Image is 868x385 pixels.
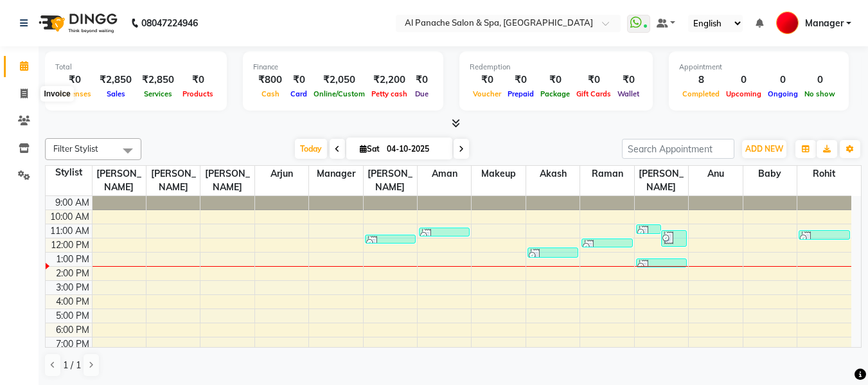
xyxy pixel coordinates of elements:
[40,86,73,102] div: Invoice
[723,89,765,98] span: Upcoming
[745,144,783,154] span: ADD NEW
[573,89,614,98] span: Gift Cards
[53,295,92,309] div: 4:00 PM
[258,89,283,98] span: Cash
[504,73,537,87] div: ₹0
[53,323,92,337] div: 6:00 PM
[364,166,417,195] span: [PERSON_NAME]
[679,89,723,98] span: Completed
[141,89,175,98] span: Services
[614,89,642,98] span: Wallet
[765,73,801,87] div: 0
[418,166,471,182] span: Aman
[412,89,432,98] span: Due
[622,139,734,159] input: Search Appointment
[504,89,537,98] span: Prepaid
[357,144,383,154] span: Sat
[743,166,797,182] span: Baby
[53,253,92,266] div: 1:00 PM
[53,337,92,351] div: 7:00 PM
[368,89,411,98] span: Petty cash
[46,166,92,179] div: Stylist
[689,166,742,182] span: Anu
[742,140,786,158] button: ADD NEW
[53,309,92,323] div: 5:00 PM
[799,231,849,239] div: panache salon, TK03, 11:25 AM-12:10 PM, Hair - [PERSON_NAME] Settings,Threading - Eyebrows
[53,143,98,154] span: Filter Stylist
[48,238,92,252] div: 12:00 PM
[662,231,686,246] div: [PERSON_NAME] mam, TK04, 11:25 AM-12:40 PM, Threading - Eyebrows,Waxing - Full Arms (Regular),Wax...
[528,248,578,257] div: panache salon, TK05, 12:40 PM-01:25 PM, Hair - Hair Cut
[55,73,94,87] div: ₹0
[383,139,447,159] input: 2025-10-04
[526,166,580,182] span: Akash
[470,62,642,73] div: Redemption
[637,259,686,267] div: panache salon, TK05, 01:25 PM-01:40 PM, Threading - Eyebrows
[805,17,844,30] span: Manager
[146,166,200,195] span: [PERSON_NAME]
[723,73,765,87] div: 0
[776,12,799,34] img: Manager
[53,267,92,280] div: 2:00 PM
[48,210,92,224] div: 10:00 AM
[537,73,573,87] div: ₹0
[801,89,838,98] span: No show
[94,73,137,87] div: ₹2,850
[200,166,254,195] span: [PERSON_NAME]
[53,196,92,210] div: 9:00 AM
[679,62,838,73] div: Appointment
[582,239,632,247] div: panache salon, TK01, 12:00 PM-12:30 PM, Hair - [PERSON_NAME] Settings
[580,166,633,182] span: Raman
[411,73,433,87] div: ₹0
[253,62,433,73] div: Finance
[635,166,688,195] span: [PERSON_NAME]
[573,73,614,87] div: ₹0
[255,166,308,182] span: Arjun
[295,139,327,159] span: Today
[103,89,128,98] span: Sales
[63,359,81,372] span: 1 / 1
[470,89,504,98] span: Voucher
[310,89,368,98] span: Online/Custom
[368,73,411,87] div: ₹2,200
[420,228,469,236] div: panache salon, TK01, 11:15 AM-11:45 AM, Hair - Baby Haircut
[93,166,146,195] span: [PERSON_NAME]
[48,224,92,238] div: 11:00 AM
[53,281,92,294] div: 3:00 PM
[470,73,504,87] div: ₹0
[366,235,415,243] div: panache salon, TK01, 11:45 AM-12:00 PM, Threading - Eyebrows
[287,73,310,87] div: ₹0
[179,89,217,98] span: Products
[797,166,851,182] span: Rohit
[33,5,121,41] img: logo
[801,73,838,87] div: 0
[537,89,573,98] span: Package
[309,166,362,182] span: Manager
[679,73,723,87] div: 8
[179,73,217,87] div: ₹0
[765,89,801,98] span: Ongoing
[55,62,217,73] div: Total
[253,73,287,87] div: ₹800
[287,89,310,98] span: Card
[472,166,525,182] span: Makeup
[637,225,661,233] div: panache salon, TK02, 11:00 AM-11:45 AM, Threading - Eyebrows,Threading - Upper Lips,Waxing - Unde...
[614,73,642,87] div: ₹0
[137,73,179,87] div: ₹2,850
[141,5,198,41] b: 08047224946
[310,73,368,87] div: ₹2,050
